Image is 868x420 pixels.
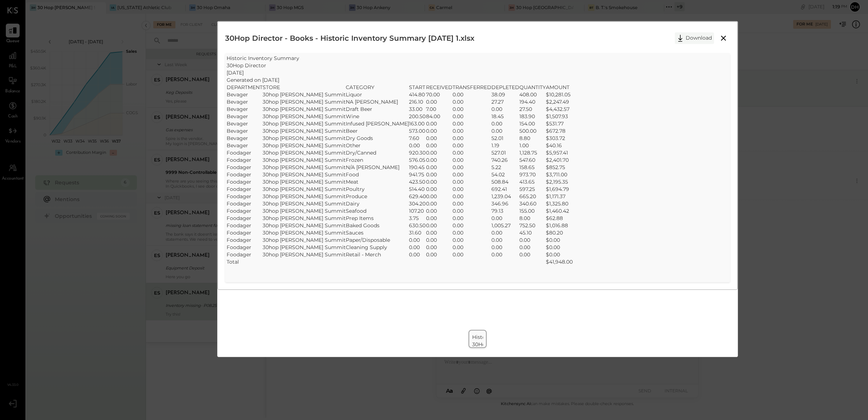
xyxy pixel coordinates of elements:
[453,98,491,105] td: 0.00
[519,149,546,156] td: 1,128.75
[546,244,573,251] td: $0.00
[346,171,409,178] td: Food
[453,193,491,200] td: 0.00
[546,215,573,222] td: $62.88
[426,185,453,193] td: 0.00
[491,149,519,156] td: 527.01
[409,200,426,207] td: 304.20
[491,156,519,164] td: 740.26
[426,229,453,236] td: 0.00
[519,105,546,113] td: 27.50
[409,127,426,135] td: 573.00
[453,91,491,98] td: 0.00
[409,244,426,251] td: 0.00
[227,120,263,127] td: Bevager
[426,98,453,105] td: 0.00
[346,207,409,215] td: Seafood
[426,113,453,120] td: 84.00
[227,251,263,258] td: Foodager
[263,149,346,156] td: 30hop [PERSON_NAME] Summit
[453,127,491,135] td: 0.00
[409,91,426,98] td: 414.80
[263,120,346,127] td: 30hop [PERSON_NAME] Summit
[519,222,546,229] td: 752.50
[472,333,759,341] td: Historic Inventory Summary
[546,171,573,178] td: $3,711.00
[453,171,491,178] td: 0.00
[346,135,409,142] td: Dry Goods
[346,236,409,244] td: Paper/Disposable
[453,149,491,156] td: 0.00
[453,251,491,258] td: 0.00
[426,193,453,200] td: 0.00
[409,251,426,258] td: 0.00
[519,236,546,244] td: 0.00
[227,142,263,149] td: Bevager
[519,156,546,164] td: 547.60
[519,244,546,251] td: 0.00
[453,244,491,251] td: 0.00
[519,215,546,222] td: 8.00
[346,142,409,149] td: Other
[546,207,573,215] td: $1,460.42
[409,207,426,215] td: 107.20
[263,84,346,91] td: STORE
[491,229,519,236] td: 0.00
[426,171,453,178] td: 0.00
[227,207,263,215] td: Foodager
[491,236,519,244] td: 0.00
[227,229,263,236] td: Foodager
[546,98,573,105] td: $2,247.49
[546,164,573,171] td: $852.75
[546,156,573,164] td: $2,401.70
[453,229,491,236] td: 0.00
[227,164,263,171] td: Foodager
[546,229,573,236] td: $80.20
[346,178,409,185] td: Meat
[227,215,263,222] td: Foodager
[546,185,573,193] td: $1,694.79
[409,215,426,222] td: 3.75
[346,84,409,91] td: CATEGORY
[519,113,546,120] td: 183.90
[491,120,519,127] td: 0.00
[409,193,426,200] td: 629.40
[453,84,491,91] td: TRANSFERRED
[346,98,409,105] td: NA [PERSON_NAME]
[491,222,519,229] td: 1,005.27
[453,222,491,229] td: 0.00
[346,215,409,222] td: Prep Items
[409,98,426,105] td: 216.10
[426,127,453,135] td: 0.00
[546,105,573,113] td: $4,432.57
[426,164,453,171] td: 0.00
[519,98,546,105] td: 194.40
[346,120,409,127] td: Infused [PERSON_NAME]
[346,185,409,193] td: Poultry
[426,178,453,185] td: 0.00
[491,215,519,222] td: 0.00
[519,251,546,258] td: 0.00
[453,200,491,207] td: 0.00
[426,149,453,156] td: 0.00
[263,105,346,113] td: 30hop [PERSON_NAME] Summit
[227,105,263,113] td: Bevager
[409,236,426,244] td: 0.00
[519,142,546,149] td: 1.00
[546,135,573,142] td: $303.72
[491,193,519,200] td: 1,239.04
[227,258,263,265] td: Total
[409,185,426,193] td: 514.40
[227,200,263,207] td: Foodager
[227,236,263,244] td: Foodager
[263,251,346,258] td: 30hop [PERSON_NAME] Summit
[426,215,453,222] td: 0.00
[263,236,346,244] td: 30hop [PERSON_NAME] Summit
[263,91,346,98] td: 30hop [PERSON_NAME] Summit
[546,142,573,149] td: $40.16
[409,178,426,185] td: 423.50
[491,113,519,120] td: 18.45
[227,178,263,185] td: Foodager
[426,135,453,142] td: 0.00
[263,156,346,164] td: 30hop [PERSON_NAME] Summit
